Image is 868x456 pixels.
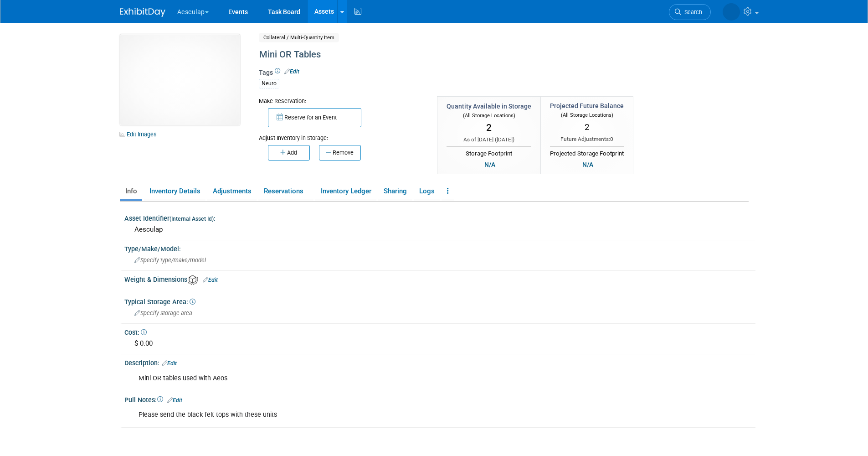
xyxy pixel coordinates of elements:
img: Linda Zeller [723,3,740,21]
a: Reservations [258,183,313,199]
div: (All Storage Locations) [550,110,624,119]
div: Quantity Available in Storage [447,102,531,111]
a: Inventory Details [144,183,205,199]
button: Add [268,145,310,161]
a: Search [669,4,711,20]
a: Edit Images [120,129,160,140]
span: Collateral / Multi-Quantity Item [259,33,339,42]
small: (Internal Asset Id) [169,216,214,222]
div: Weight & Dimensions [124,273,755,285]
div: Description: [124,356,755,368]
div: Future Adjustments: [550,135,624,143]
div: Tags [259,68,673,94]
button: Reserve for an Event [268,108,361,127]
span: [DATE] [497,136,513,143]
a: Edit [162,360,177,367]
div: Cost: [124,326,755,337]
span: 0 [610,136,613,142]
a: Info [120,183,142,199]
span: Search [681,9,702,16]
div: Neuro [259,79,279,88]
span: Specify type/make/model [134,257,206,264]
a: Adjustments [207,183,257,199]
div: Projected Storage Footprint [550,146,624,158]
a: Sharing [378,183,412,199]
span: Specify storage area [134,310,192,316]
a: Edit [203,277,218,283]
div: $ 0.00 [131,337,749,351]
div: As of [DATE] ( ) [447,136,531,144]
div: N/A [580,160,596,170]
span: Typical Storage Area: [124,298,195,306]
img: View Images [120,34,240,125]
div: Type/Make/Model: [124,242,755,254]
div: N/A [482,160,498,170]
div: Make Reservation: [259,96,424,105]
div: Please send the black felt tops with these units [132,406,637,424]
div: Aesculap [131,223,749,237]
div: Storage Footprint [447,146,531,158]
div: Asset Identifier : [124,212,755,223]
a: Logs [414,183,440,199]
div: Projected Future Balance [550,101,624,110]
div: Mini OR Tables [256,47,673,63]
span: 2 [486,122,492,133]
div: Adjust Inventory in Storage: [259,127,424,142]
button: Remove [319,145,361,161]
img: ExhibitDay [120,8,165,17]
a: Edit [167,397,182,404]
a: Inventory Ledger [315,183,376,199]
div: Mini OR tables used with Aeos [132,369,637,388]
img: Asset Weight and Dimensions [188,275,198,285]
span: 2 [585,122,590,132]
div: Pull Notes: [124,393,755,405]
a: Edit [284,68,299,75]
div: (All Storage Locations) [447,111,531,119]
